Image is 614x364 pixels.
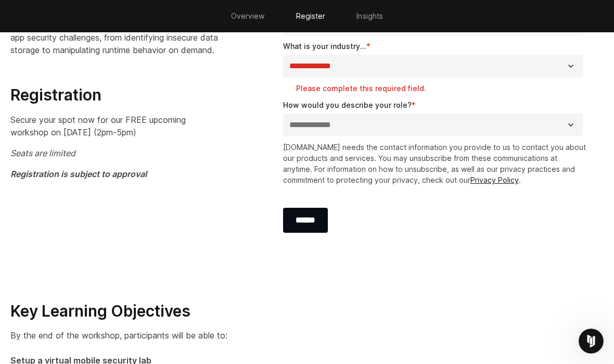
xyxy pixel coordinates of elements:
p: [DOMAIN_NAME] needs the contact information you provide to us to contact you about our products a... [283,142,587,185]
em: Registration is subject to approval [10,169,147,179]
h3: Key Learning Objectives [10,302,604,321]
span: How would you describe your role? [283,101,412,109]
h3: Registration [10,85,221,105]
label: Please complete this required field. [296,83,587,94]
a: Privacy Policy [470,175,519,184]
p: Secure your spot now for our FREE upcoming workshop on [DATE] (2pm-5pm) [10,114,221,139]
em: Seats are limited [10,148,75,158]
iframe: Intercom live chat [579,329,604,354]
span: What is your industry... [283,42,366,51]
